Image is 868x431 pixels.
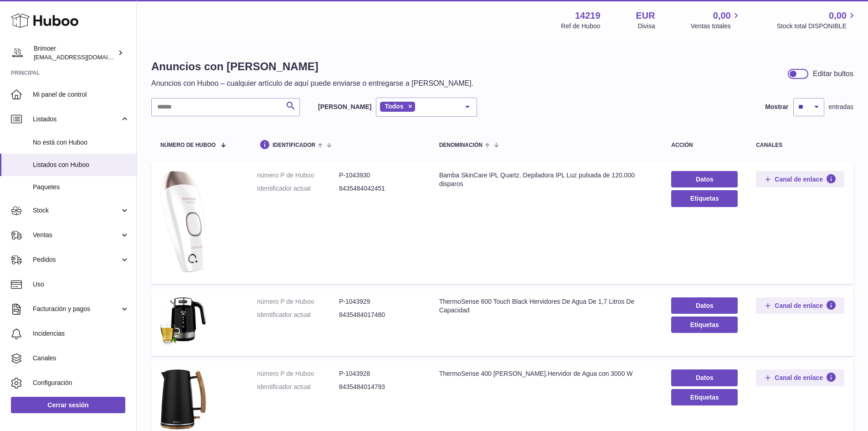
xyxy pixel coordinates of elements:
[34,44,116,62] div: Brimoer
[339,383,421,391] dd: 8435484014793
[33,161,129,169] span: Listados con Huboo
[318,103,371,111] label: [PERSON_NAME]
[775,374,823,382] span: Canal de enlace
[33,231,120,239] span: Ventas
[765,103,788,111] label: Mostrar
[713,10,731,22] span: 0,00
[33,138,129,147] span: No está con Huboo
[561,22,600,31] div: Ref de Huboo
[671,297,738,314] a: Datos
[829,10,847,22] span: 0,00
[671,171,738,187] a: Datos
[33,115,120,124] span: Listados
[439,171,653,188] div: Bamba SkinCare IPL Quartz. Depiladora IPL Luz pulsada de 120.000 disparos
[33,255,120,264] span: Pedidos
[756,142,844,148] div: canales
[11,46,25,60] img: oroses@renuevo.es
[756,297,844,314] button: Canal de enlace
[33,280,129,289] span: Uso
[33,90,129,99] span: Mi panel de control
[257,171,339,180] dt: número P de Huboo
[33,379,129,387] span: Configuración
[439,369,653,378] div: ThermoSense 400 [PERSON_NAME].Hervidor de Agua con 3000 W
[385,103,403,110] span: Todos
[33,354,129,363] span: Canales
[33,329,129,338] span: Incidencias
[756,369,844,386] button: Canal de enlace
[339,297,421,306] dd: P-1043929
[829,103,853,111] span: entradas
[33,206,120,215] span: Stock
[439,297,653,315] div: ThermoSense 600 Touch Black Hervidores De Agua De 1,7 Litros De Capacidad
[756,171,844,187] button: Canal de enlace
[257,369,339,378] dt: número P de Huboo
[160,369,206,430] img: ThermoSense 400 Black Woody.Hervidor de Agua con 3000 W
[777,10,857,31] a: 0,00 Stock total DISPONIBLE
[691,10,741,31] a: 0,00 Ventas totales
[151,59,473,74] h1: Anuncios con [PERSON_NAME]
[339,171,421,180] dd: P-1043930
[775,175,823,183] span: Canal de enlace
[339,311,421,319] dd: 8435484017480
[33,305,120,313] span: Facturación y pagos
[691,22,741,31] span: Ventas totales
[257,311,339,319] dt: Identificador actual
[671,190,738,207] button: Etiquetas
[671,317,738,333] button: Etiquetas
[151,78,473,88] p: Anuncios con Huboo – cualquier artículo de aquí puede enviarse o entregarse a [PERSON_NAME].
[339,184,421,193] dd: 8435484042451
[160,142,216,148] span: número de Huboo
[777,22,857,31] span: Stock total DISPONIBLE
[11,397,125,413] a: Cerrar sesión
[160,297,206,345] img: ThermoSense 600 Touch Black Hervidores De Agua De 1,7 Litros De Capacidad
[671,142,738,148] div: acción
[160,171,206,272] img: Bamba SkinCare IPL Quartz. Depiladora IPL Luz pulsada de 120.000 disparos
[813,69,853,79] div: Editar bultos
[439,142,483,148] span: denominación
[671,369,738,386] a: Datos
[671,389,738,405] button: Etiquetas
[272,142,315,148] span: identificador
[775,301,823,310] span: Canal de enlace
[575,10,601,22] strong: 14219
[257,383,339,391] dt: Identificador actual
[33,183,129,192] span: Paquetes
[257,297,339,306] dt: número P de Huboo
[636,10,655,22] strong: EUR
[257,184,339,193] dt: Identificador actual
[638,22,655,31] div: Divisa
[339,369,421,378] dd: P-1043928
[34,53,134,61] span: [EMAIL_ADDRESS][DOMAIN_NAME]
